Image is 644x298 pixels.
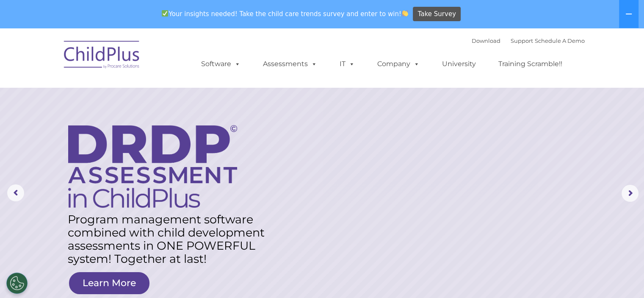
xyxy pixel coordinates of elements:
span: Take Survey [418,7,456,22]
a: Schedule A Demo [535,37,585,44]
a: Software [193,56,249,72]
a: University [434,56,484,72]
span: Last name [118,56,144,62]
font: | [472,37,585,44]
a: Take Survey [413,7,461,22]
button: Cookies Settings [6,273,28,294]
a: Assessments [254,56,326,72]
img: ✅ [162,10,168,17]
a: Download [472,37,500,44]
a: Support [511,37,533,44]
img: ChildPlus by Procare Solutions [60,35,144,77]
a: Company [369,56,428,72]
img: DRDP Assessment in ChildPlus [68,125,237,208]
img: 👏 [402,10,408,17]
a: Learn More [69,272,149,294]
a: IT [331,56,363,72]
span: Your insights needed! Take the child care trends survey and enter to win! [158,6,412,22]
a: Training Scramble!! [490,56,571,72]
span: Phone number [118,91,154,97]
rs-layer: Program management software combined with child development assessments in ONE POWERFUL system! T... [68,213,274,265]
